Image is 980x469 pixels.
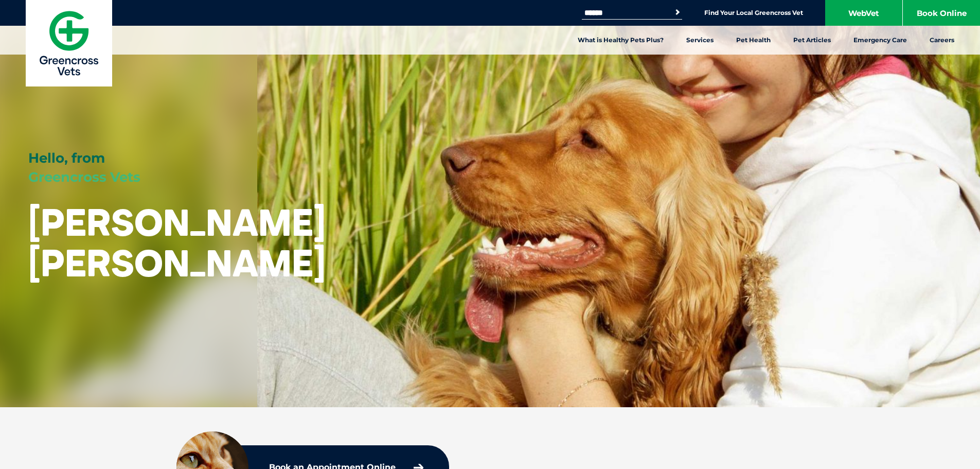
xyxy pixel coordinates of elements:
[675,26,725,55] a: Services
[842,26,918,55] a: Emergency Care
[704,9,803,17] a: Find Your Local Greencross Vet
[28,150,105,166] span: Hello, from
[725,26,782,55] a: Pet Health
[782,26,842,55] a: Pet Articles
[28,169,140,185] span: Greencross Vets
[672,7,683,18] button: Search
[566,26,675,55] a: What is Healthy Pets Plus?
[918,26,966,55] a: Careers
[28,202,326,283] h1: [PERSON_NAME] [PERSON_NAME]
